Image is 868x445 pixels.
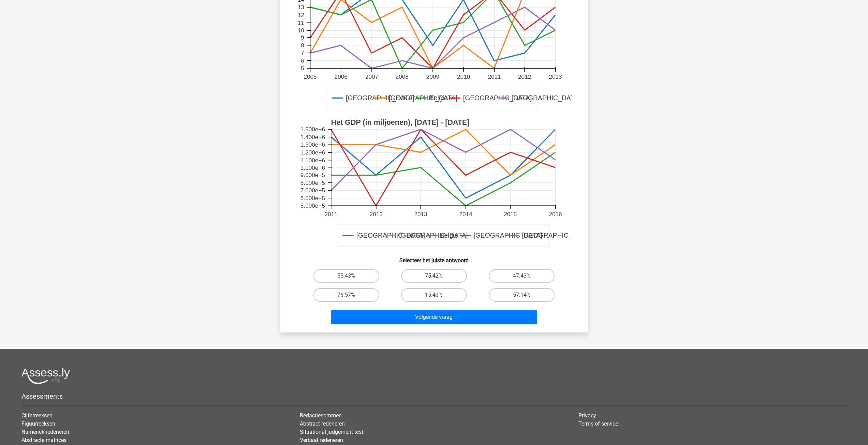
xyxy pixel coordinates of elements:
label: 55.43% [313,269,379,283]
text: 5 [301,65,304,72]
text: 2012 [518,73,531,80]
button: Volgende vraag [331,310,537,324]
label: 76.57% [313,288,379,302]
h5: Assessments [21,392,847,400]
a: Redactiesommen [300,412,342,419]
text: 6 [301,57,304,64]
a: Figuurreeksen [21,420,55,427]
text: 2014 [459,211,472,218]
text: [GEOGRAPHIC_DATA] [346,94,414,102]
text: [GEOGRAPHIC_DATA] [522,232,590,240]
text: 1.300e+6 [300,142,325,148]
text: 7.000e+5 [300,187,325,194]
a: Terms of service [578,420,618,427]
text: [GEOGRAPHIC_DATA] [463,94,531,102]
text: [GEOGRAPHIC_DATA] [473,232,542,240]
img: Assessly logo [21,368,70,384]
text: 13 [297,4,304,11]
a: Abstracte matrices [21,437,67,443]
a: Abstract redeneren [300,420,345,427]
a: Privacy [578,412,596,419]
h6: Selecteer het juiste antwoord [291,252,577,264]
text: [GEOGRAPHIC_DATA] [356,232,425,240]
text: Belgie [429,94,447,102]
label: 57.14% [489,288,555,302]
text: 6.000e+5 [300,195,325,202]
text: [GEOGRAPHIC_DATA] [399,232,468,240]
text: 5.000e+5 [300,203,325,209]
text: 1.200e+6 [300,149,325,156]
text: 2015 [504,211,517,218]
text: 9 [301,34,304,41]
text: 11 [297,19,304,26]
text: 1.400e+6 [300,134,325,140]
label: 15.43% [401,288,467,302]
text: 2010 [457,73,470,80]
text: [GEOGRAPHIC_DATA] [388,94,457,102]
a: Verbaal redeneren [300,437,343,443]
text: Het GDP (in miljoenen), [DATE] - [DATE] [331,118,469,127]
text: 2013 [549,73,562,80]
text: 2011 [324,211,337,218]
text: 1.500e+6 [300,126,325,133]
text: 2009 [426,73,439,80]
text: 9.000e+5 [300,172,325,178]
text: [GEOGRAPHIC_DATA] [511,94,580,102]
label: 75.42% [401,269,467,283]
text: 2008 [395,73,408,80]
text: 8 [301,42,304,49]
label: 47.43% [489,269,555,283]
a: Numeriek redeneren [21,429,69,435]
text: 7 [301,49,304,56]
text: 1.100e+6 [300,157,325,164]
text: 2013 [414,211,427,218]
text: Belgie [440,232,458,239]
text: 2007 [365,73,378,80]
text: 8.000e+5 [300,179,325,186]
text: 2006 [334,73,347,80]
a: Situational judgement test [300,429,363,435]
text: 2011 [488,73,501,80]
text: 2016 [549,211,562,218]
text: 10 [297,27,304,34]
a: Cijferreeksen [21,412,53,419]
text: 12 [297,12,304,18]
text: 2012 [369,211,382,218]
text: 2005 [304,73,317,80]
text: 1.000e+6 [300,164,325,171]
